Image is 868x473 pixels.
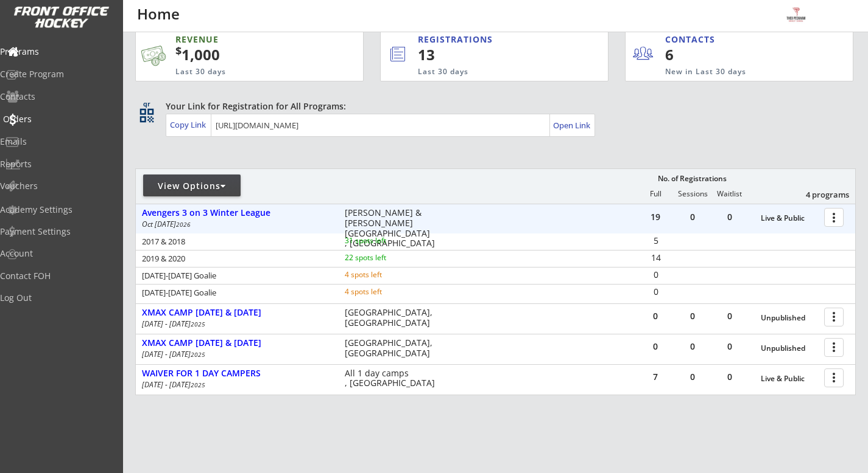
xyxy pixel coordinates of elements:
div: View Options [143,180,241,192]
div: 7 [637,373,674,381]
div: 0 [711,342,748,351]
div: 0 [674,213,711,221]
div: 14 [638,254,674,262]
div: 22 spots left [345,254,423,261]
div: New in Last 30 days [665,67,796,77]
div: 1,000 [175,44,325,65]
em: 2025 [191,320,205,328]
div: qr [139,100,153,108]
div: [GEOGRAPHIC_DATA], [GEOGRAPHIC_DATA] [345,338,440,359]
div: XMAX CAMP [DATE] & [DATE] [142,338,332,348]
div: XMAX CAMP [DATE] & [DATE] [142,308,332,318]
div: 0 [711,213,748,221]
div: Live & Public [761,375,818,383]
div: Last 30 days [418,67,558,77]
div: 2017 & 2018 [142,238,328,246]
div: 13 [418,44,567,65]
em: 2025 [191,381,205,389]
div: 0 [638,271,674,279]
div: Last 30 days [175,67,307,77]
div: 19 [637,213,674,221]
div: Orders [3,115,113,123]
div: 0 [674,373,711,381]
div: 4 programs [786,189,849,200]
div: 0 [638,288,674,296]
div: [DATE]-[DATE] Goalie [142,289,328,297]
sup: $ [175,43,182,58]
div: 5 [638,236,674,245]
div: All 1 day camps , [GEOGRAPHIC_DATA] [345,368,440,389]
div: 2019 & 2020 [142,255,328,263]
div: 0 [711,373,748,381]
div: 4 spots left [345,288,423,295]
div: 31 spots left [345,237,423,244]
div: REVENUE [175,33,307,46]
div: Oct [DATE] [142,221,328,228]
div: [GEOGRAPHIC_DATA], [GEOGRAPHIC_DATA] [345,308,440,328]
button: qr_code [138,106,156,125]
div: [PERSON_NAME] & [PERSON_NAME][GEOGRAPHIC_DATA] , [GEOGRAPHIC_DATA] [345,208,440,249]
button: more_vert [824,338,844,357]
div: REGISTRATIONS [418,33,554,46]
em: 2026 [176,220,191,229]
div: 0 [674,342,711,351]
div: 0 [637,312,674,320]
a: Open Link [553,117,591,134]
div: WAIVER FOR 1 DAY CAMPERS [142,368,332,379]
button: more_vert [824,368,844,387]
div: Sessions [674,190,711,198]
div: [DATE] - [DATE] [142,381,328,388]
div: [DATE]-[DATE] Goalie [142,272,328,280]
div: Unpublished [761,344,818,353]
div: Avengers 3 on 3 Winter League [142,208,332,218]
div: No. of Registrations [654,174,730,183]
div: Copy Link [170,119,208,130]
div: 0 [711,312,748,320]
div: Full [637,190,674,198]
div: Your Link for Registration for All Programs: [166,100,818,112]
div: 6 [665,44,740,65]
div: [DATE] - [DATE] [142,351,328,358]
div: CONTACTS [665,33,721,46]
div: Unpublished [761,314,818,322]
div: 0 [637,342,674,351]
div: [DATE] - [DATE] [142,320,328,328]
em: 2025 [191,350,205,359]
div: Live & Public [761,214,818,223]
div: Open Link [553,120,591,131]
div: Waitlist [711,190,747,198]
button: more_vert [824,208,844,227]
div: 0 [674,312,711,320]
div: 4 spots left [345,271,423,278]
button: more_vert [824,308,844,326]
